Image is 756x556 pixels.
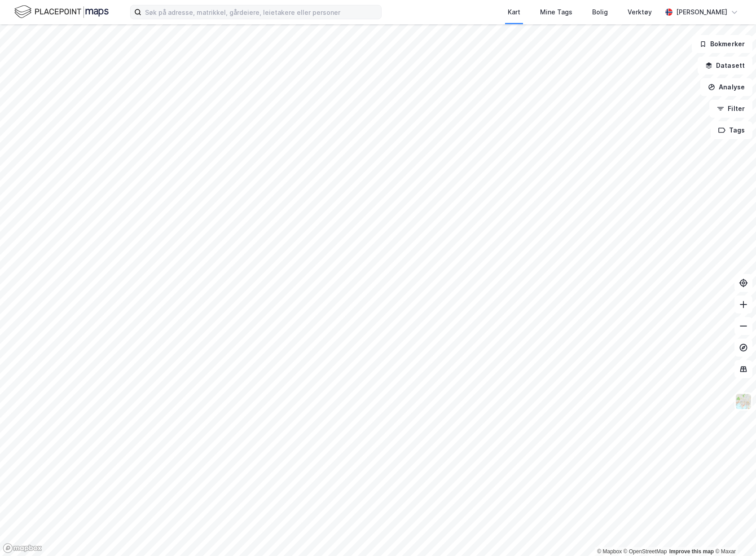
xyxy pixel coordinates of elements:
[508,7,520,18] div: Kart
[592,7,608,18] div: Bolig
[628,7,652,18] div: Verktøy
[540,7,572,18] div: Mine Tags
[14,4,109,20] img: logo.f888ab2527a4732fd821a326f86c7f29.svg
[676,7,727,18] div: [PERSON_NAME]
[711,513,756,556] iframe: Chat Widget
[141,5,381,19] input: Søk på adresse, matrikkel, gårdeiere, leietakere eller personer
[711,513,756,556] div: Kontrollprogram for chat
